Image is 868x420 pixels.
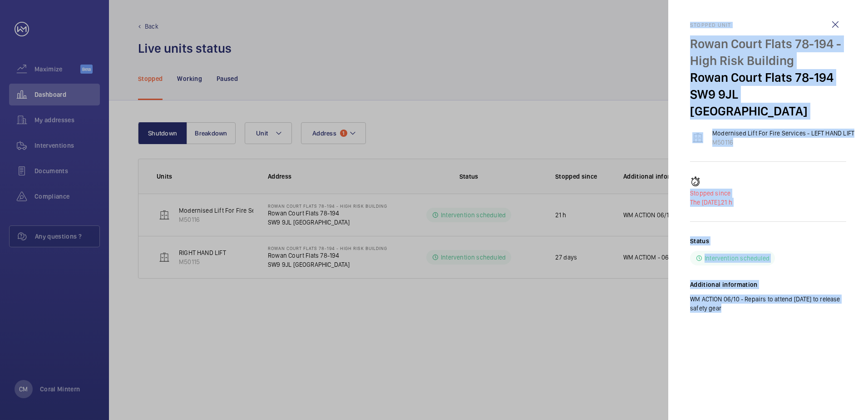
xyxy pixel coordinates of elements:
h2: Stopped unit [690,22,846,28]
h2: Additional information [690,280,846,289]
p: Rowan Court Flats 78-194 [690,69,846,86]
p: 21 h [690,198,846,207]
p: Modernised Lift For Fire Services - LEFT HAND LIFT [712,129,854,138]
p: Rowan Court Flats 78-194 - High Risk Building [690,35,846,69]
h2: Status [690,236,709,245]
p: SW9 9JL [GEOGRAPHIC_DATA] [690,86,846,120]
img: elevator.svg [692,132,703,143]
span: The [DATE], [690,199,721,206]
p: Intervention scheduled [705,254,769,263]
p: Stopped since [690,189,846,198]
p: M50116 [712,138,854,147]
p: WM ACTION 06/10 - Repairs to attend [DATE] to release safety gear [690,295,846,313]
